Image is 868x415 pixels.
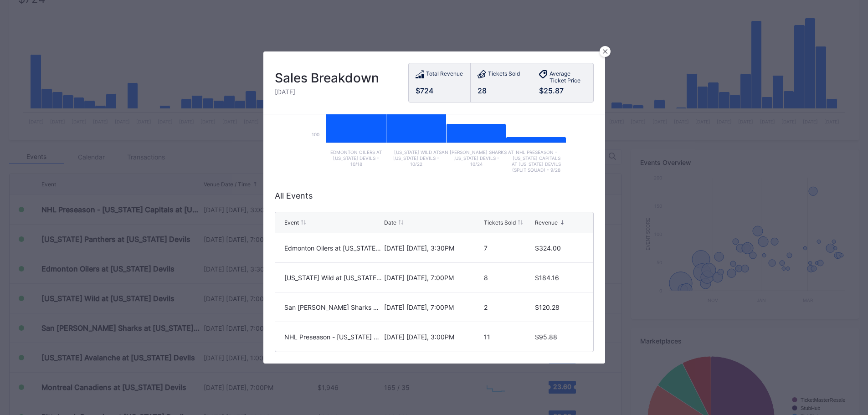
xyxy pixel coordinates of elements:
[535,274,584,282] div: $184.16
[384,244,482,252] div: [DATE] [DATE], 3:30PM
[284,303,382,311] div: San [PERSON_NAME] Sharks at [US_STATE] Devils
[416,86,463,95] div: $724
[512,149,561,173] text: NHL Preseason - [US_STATE] Capitals at [US_STATE] Devils (Split Squad) - 9/28
[275,88,379,96] div: [DATE]
[284,333,382,341] div: NHL Preseason - [US_STATE] Capitals at [US_STATE] Devils (Split Squad)
[275,191,594,200] div: All Events
[426,70,463,80] div: Total Revenue
[284,244,382,252] div: Edmonton Oilers at [US_STATE] Devils
[384,333,482,341] div: [DATE] [DATE], 3:00PM
[535,333,584,341] div: $95.88
[439,149,514,167] text: San [PERSON_NAME] Sharks at [US_STATE] Devils - 10/24
[484,333,533,341] div: 11
[484,274,533,282] div: 8
[384,274,482,282] div: [DATE] [DATE], 7:00PM
[384,219,396,226] div: Date
[535,244,584,252] div: $324.00
[488,70,520,80] div: Tickets Sold
[284,219,299,226] div: Event
[484,303,533,311] div: 2
[484,244,533,252] div: 7
[550,70,586,84] div: Average Ticket Price
[275,70,379,86] div: Sales Breakdown
[535,303,584,311] div: $120.28
[539,86,586,95] div: $25.87
[330,149,382,167] text: Edmonton Oilers at [US_STATE] Devils - 10/18
[484,219,516,226] div: Tickets Sold
[284,274,382,282] div: [US_STATE] Wild at [US_STATE] Devils
[384,303,482,311] div: [DATE] [DATE], 7:00PM
[478,86,525,95] div: 28
[393,149,439,167] text: [US_STATE] Wild at [US_STATE] Devils - 10/22
[535,219,558,226] div: Revenue
[312,132,319,137] text: 100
